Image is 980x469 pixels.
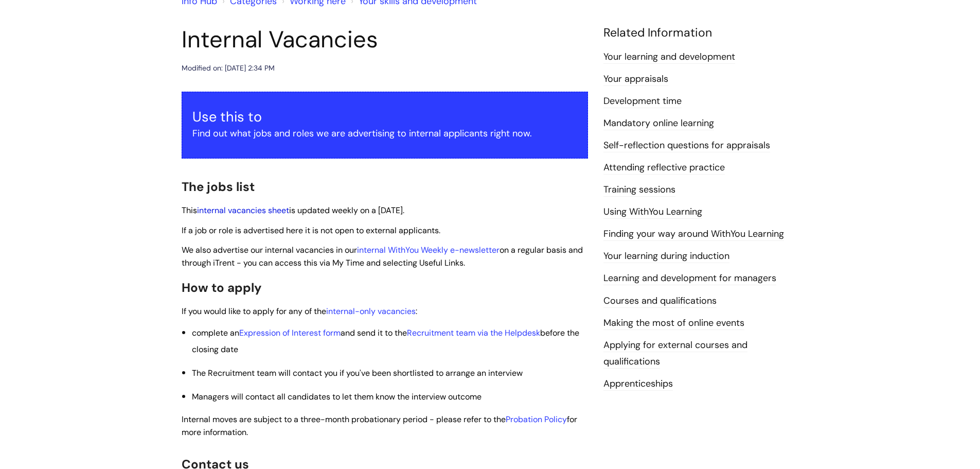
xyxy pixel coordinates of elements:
[182,205,404,216] span: This is updated weekly on a [DATE].
[357,245,500,255] a: internal WithYou Weekly e-newsletter
[182,179,255,195] span: The jobs list
[603,73,668,86] a: Your appraisals
[182,280,262,296] span: How to apply
[192,368,523,378] span: The Recruitment team will contact you if you've been shortlisted to arrange an interview
[197,205,289,216] a: internal vacancies sheet
[603,95,682,108] a: Development time
[197,344,238,355] span: losing date
[192,391,482,402] span: Managers will contact all candidates to let them know the interview outcome
[603,377,673,391] a: Apprenticeships
[182,414,577,438] span: I
[182,414,577,438] span: nternal moves are subject to a three-month probationary period - please refer to the for more inf...
[603,161,725,175] a: Attending reflective practice
[192,327,579,355] span: and send it to the before the c
[603,205,702,219] a: Using WithYou Learning
[603,228,784,241] a: Finding your way around WithYou Learning
[182,26,588,54] h1: Internal Vacancies
[603,139,770,152] a: Self-reflection questions for appraisals
[182,245,583,268] span: We also advertise our internal vacancies in our on a regular basis and through iTrent - you can a...
[326,306,416,317] a: internal-only vacancies
[603,183,675,197] a: Training sessions
[603,317,744,330] a: Making the most of online events
[182,306,417,317] span: If you would like to apply for any of the :
[182,225,440,236] span: If a job or role is advertised here it is not open to external applicants.
[603,26,799,40] h4: Related Information
[603,50,735,64] a: Your learning and development
[192,327,239,338] span: complete an
[603,339,747,369] a: Applying for external courses and qualifications
[603,117,714,130] a: Mandatory online learning
[192,125,577,142] p: Find out what jobs and roles we are advertising to internal applicants right now.
[603,250,729,263] a: Your learning during induction
[192,109,577,125] h3: Use this to
[603,272,776,285] a: Learning and development for managers
[407,327,540,338] a: Recruitment team via the Helpdesk
[239,327,341,338] a: Expression of Interest form
[506,414,567,425] a: Probation Policy
[182,62,275,75] div: Modified on: [DATE] 2:34 PM
[603,294,717,308] a: Courses and qualifications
